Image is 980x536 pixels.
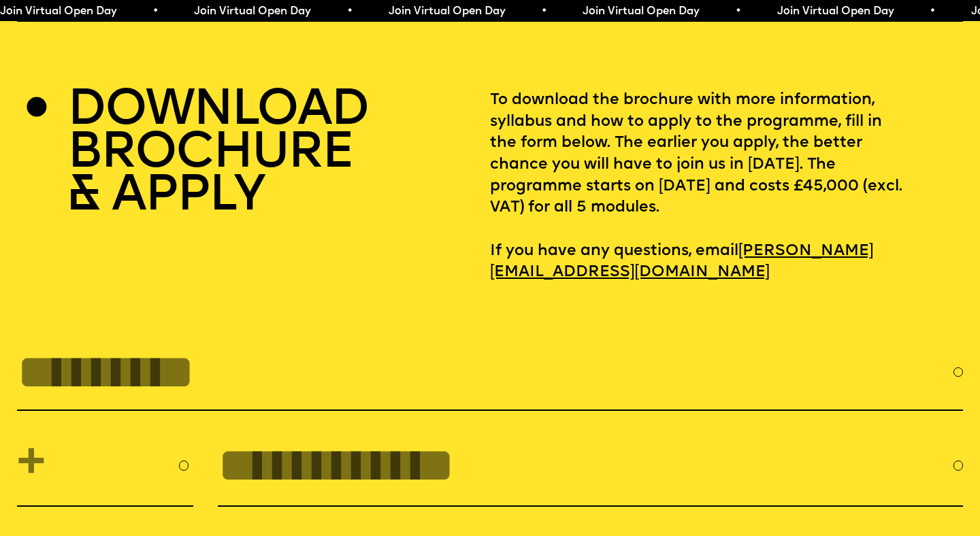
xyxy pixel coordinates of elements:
[490,90,963,284] p: To download the brochure with more information, syllabus and how to apply to the programme, fill ...
[490,237,874,288] a: [PERSON_NAME][EMAIL_ADDRESS][DOMAIN_NAME]
[541,6,547,17] span: •
[930,6,936,17] span: •
[735,6,741,17] span: •
[67,90,368,218] h2: DOWNLOAD BROCHURE & APPLY
[152,6,159,17] span: •
[346,6,353,17] span: •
